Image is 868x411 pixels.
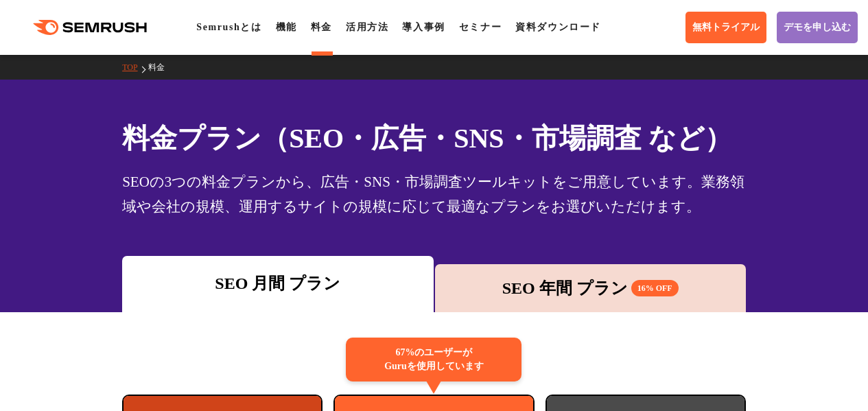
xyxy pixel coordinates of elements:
[346,338,521,381] div: 67%のユーザーが Guruを使用しています
[276,22,297,32] a: 機能
[631,280,679,296] span: 16% OFF
[346,22,388,32] a: 活用方法
[129,271,426,296] div: SEO 月間 プラン
[196,22,261,32] a: Semrushとは
[311,22,332,32] a: 料金
[122,169,746,219] div: SEOの3つの料金プランから、広告・SNS・市場調査ツールキットをご用意しています。業務領域や会社の規模、運用するサイトの規模に応じて最適なプランをお選びいただけます。
[777,12,858,43] a: デモを申し込む
[122,118,746,158] h1: 料金プラン（SEO・広告・SNS・市場調査 など）
[692,21,760,34] span: 無料トライアル
[685,12,766,43] a: 無料トライアル
[148,62,175,72] a: 料金
[122,62,148,72] a: TOP
[459,22,502,32] a: セミナー
[784,21,851,34] span: デモを申し込む
[442,276,739,301] div: SEO 年間 プラン
[402,22,445,32] a: 導入事例
[515,22,601,32] a: 資料ダウンロード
